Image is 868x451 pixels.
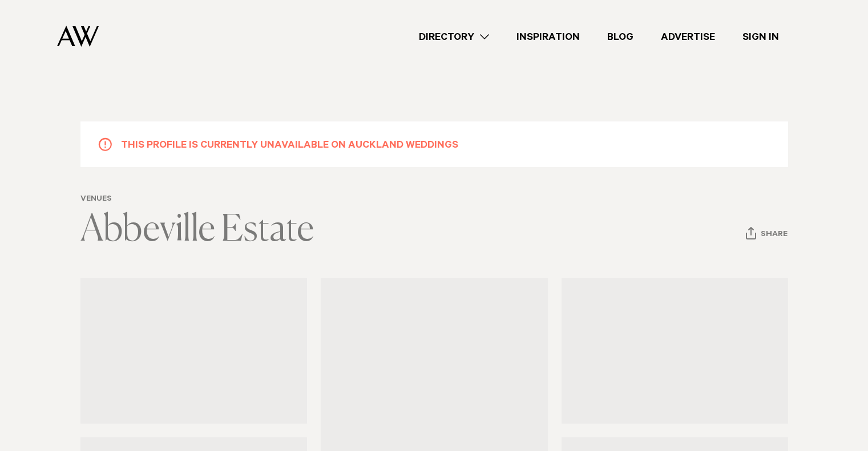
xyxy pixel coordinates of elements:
a: Blog [594,29,647,44]
h5: This profile is currently unavailable on Auckland Weddings [121,137,458,152]
a: Inspiration [503,29,594,44]
a: Advertise [647,29,729,44]
a: Sign In [729,29,793,44]
a: Directory [405,29,503,44]
img: Auckland Weddings Logo [57,26,99,47]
